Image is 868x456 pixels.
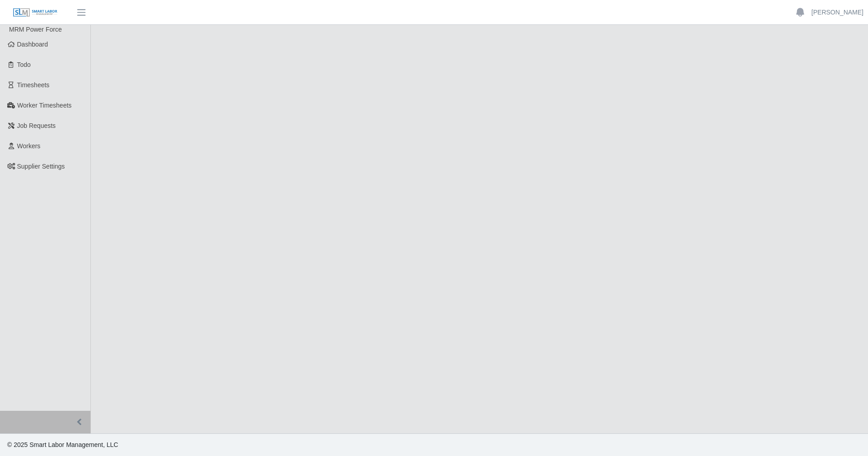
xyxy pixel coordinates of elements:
span: Job Requests [17,122,56,129]
span: Timesheets [17,81,50,89]
span: MRM Power Force [9,26,62,33]
span: Supplier Settings [17,163,65,170]
span: Todo [17,61,31,68]
img: SLM Logo [13,8,58,18]
a: [PERSON_NAME] [811,8,863,17]
span: Worker Timesheets [17,102,71,109]
span: Dashboard [17,41,48,48]
span: Workers [17,142,41,150]
span: © 2025 Smart Labor Management, LLC [7,441,118,448]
